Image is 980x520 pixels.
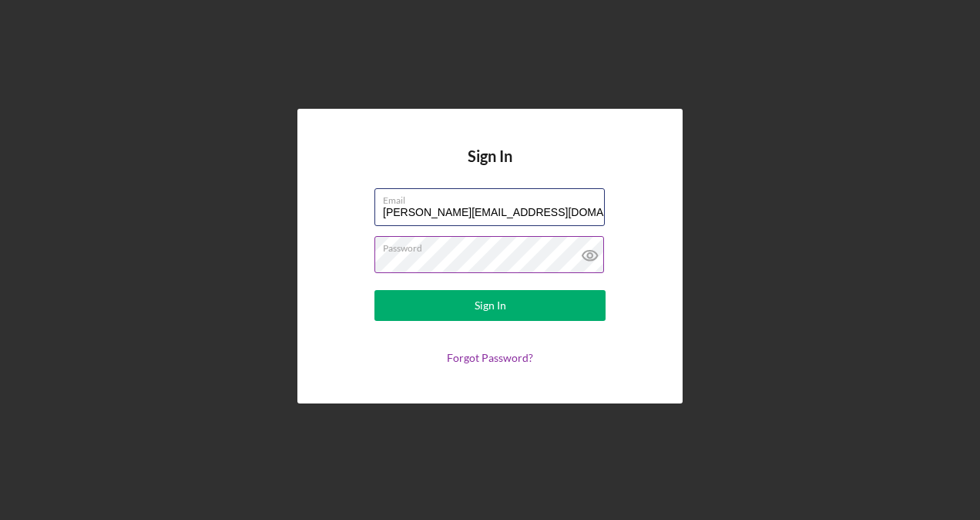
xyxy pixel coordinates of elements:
button: Sign In [374,290,606,321]
a: Forgot Password? [447,351,533,364]
div: Sign In [475,290,506,321]
label: Email [383,189,605,206]
label: Password [383,237,605,254]
h4: Sign In [468,147,512,188]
